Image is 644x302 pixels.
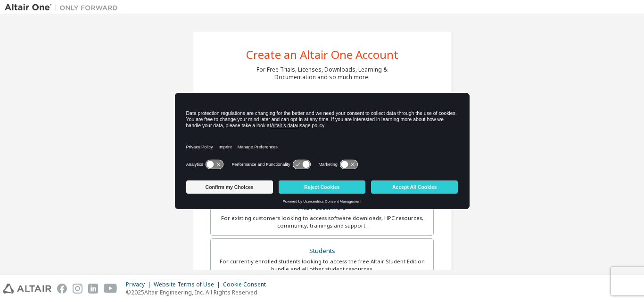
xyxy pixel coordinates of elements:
img: linkedin.svg [88,284,98,294]
div: Create an Altair One Account [246,49,398,60]
img: facebook.svg [57,284,67,294]
div: Students [216,245,428,258]
div: For Free Trials, Licenses, Downloads, Learning & Documentation and so much more. [256,66,388,81]
div: Cookie Consent [223,281,272,288]
div: Privacy [126,281,154,288]
p: © 2025 Altair Engineering, Inc. All Rights Reserved. [126,288,272,296]
img: Altair One [5,3,123,12]
div: Website Terms of Use [154,281,223,288]
img: altair_logo.svg [3,284,51,294]
div: For existing customers looking to access software downloads, HPC resources, community, trainings ... [216,214,428,229]
img: youtube.svg [104,284,117,294]
img: instagram.svg [73,284,83,294]
div: For currently enrolled students looking to access the free Altair Student Edition bundle and all ... [216,258,428,273]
